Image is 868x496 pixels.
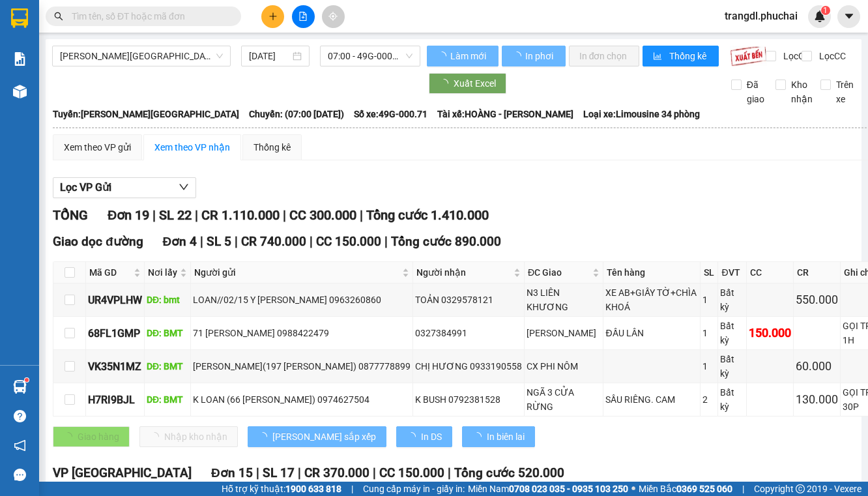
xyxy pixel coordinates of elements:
span: message [14,469,26,481]
button: In đơn chọn [569,46,640,66]
div: 71 [PERSON_NAME] 0988422479 [193,326,411,340]
td: VK35N1MZ [86,350,145,383]
span: Lọc CC [814,49,848,63]
div: 130.000 [796,390,838,409]
div: [PERSON_NAME](197 [PERSON_NAME]) 0877778899 [193,359,411,373]
div: DĐ: bmt [147,293,188,307]
span: VP [GEOGRAPHIC_DATA] [53,465,192,480]
div: Xem theo VP nhận [154,140,230,154]
span: Gia Lai - Đà Lạt [60,46,223,66]
span: | [448,465,451,480]
span: | [310,234,313,249]
button: Nhập kho nhận [139,426,238,447]
span: loading [407,432,421,441]
span: Lọc VP Gửi [60,179,111,196]
div: Bất kỳ [720,319,744,347]
span: Người gửi [194,265,399,280]
span: Tài xế: HOÀNG - [PERSON_NAME] [437,107,573,121]
strong: 0708 023 035 - 0935 103 250 [509,484,628,494]
button: In biên lai [462,426,535,447]
button: Giao hàng [53,426,130,447]
span: Chuyến: (07:00 [DATE]) [249,107,344,121]
button: Lọc VP Gửi [53,177,196,198]
span: Loại xe: Limousine 34 phòng [583,107,700,121]
span: 07:00 - 49G-000.71 [328,46,412,66]
span: CR 1.110.000 [201,207,280,223]
div: 550.000 [796,291,838,309]
th: ĐVT [718,262,747,284]
span: Đơn 15 [211,465,253,480]
div: Xem theo VP gửi [64,140,131,154]
span: Nhận: [152,12,184,26]
div: Thống kê [253,140,291,154]
span: [PERSON_NAME] sắp xếp [272,430,376,444]
span: | [373,465,376,480]
div: VK35N1MZ [88,358,142,375]
button: Xuất Excel [429,73,506,94]
strong: 1900 633 818 [285,484,341,494]
span: Nơi lấy [148,265,177,280]
div: VP [GEOGRAPHIC_DATA] [11,11,143,42]
div: 150.000 [749,324,791,342]
div: Bất kỳ [720,285,744,314]
div: Bất kỳ [720,352,744,381]
span: Tổng cước 520.000 [454,465,564,480]
img: icon-new-feature [814,10,826,22]
div: XE AB+GIẤY TỜ+CHÌA KHOÁ [605,285,698,314]
div: 0987292947 [11,74,143,92]
button: [PERSON_NAME] sắp xếp [248,426,386,447]
span: notification [14,439,26,452]
div: K BUSH 0792381528 [415,392,522,407]
span: Số xe: 49G-000.71 [354,107,427,121]
div: Bất kỳ [720,385,744,414]
sup: 1 [25,378,29,382]
span: Cung cấp máy in - giấy in: [363,482,465,496]
div: ĐẦU LÂN [605,326,698,340]
div: Bến Xe Đức Long [152,11,257,42]
span: CC 150.000 [316,234,381,249]
span: Tổng cước 890.000 [391,234,501,249]
span: Xuất Excel [454,76,496,91]
div: NGÃ 3 CỬA RỪNG [527,385,601,414]
span: loading [512,51,523,61]
span: In phơi [525,49,555,63]
div: CX PHI NÔM [527,359,601,373]
span: loading [258,432,272,441]
span: SL 17 [263,465,295,480]
th: SL [701,262,718,284]
span: DĐ: [152,68,171,81]
span: | [195,207,198,223]
span: ĐC Giao [528,265,590,280]
div: 1 [702,293,716,307]
input: 14/09/2025 [249,49,290,63]
td: 68FL1GMP [86,317,145,350]
b: Tuyến: [PERSON_NAME][GEOGRAPHIC_DATA] [53,109,239,119]
span: Đơn 19 [108,207,149,223]
span: BX [30,92,55,115]
th: CC [747,262,794,284]
div: LOAN//02/15 Y [PERSON_NAME] 0963260860 [193,293,411,307]
div: 68FL1GMP [88,325,142,342]
span: | [298,465,301,480]
span: | [742,482,744,496]
img: warehouse-icon [13,85,27,98]
div: UR4VPLHW [88,292,142,308]
img: logo-vxr [11,8,28,28]
span: ⚪️ [631,486,635,491]
button: In phơi [502,46,566,66]
div: N3 LIÊN KHƯƠNG [527,285,601,314]
span: Đã giao [742,78,770,106]
span: Thống kê [669,49,708,63]
strong: 0369 525 060 [676,484,732,494]
span: 1 [823,6,828,15]
span: file-add [298,12,308,21]
span: SL 5 [207,234,231,249]
th: Tên hàng [603,262,701,284]
span: Lọc CR [778,49,812,63]
span: Miền Bắc [639,482,732,496]
span: trangdl.phuchai [714,8,808,24]
span: plus [268,12,278,21]
span: loading [472,432,487,441]
span: In DS [421,430,442,444]
button: file-add [292,5,315,28]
